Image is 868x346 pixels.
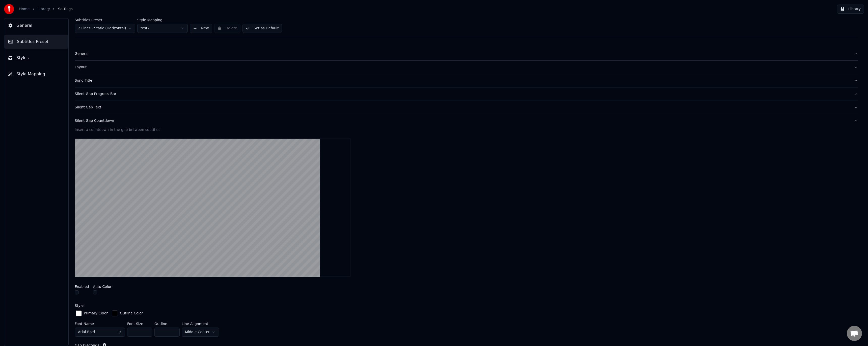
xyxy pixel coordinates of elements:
[19,7,73,12] nav: breadcrumb
[75,118,850,123] div: Silent Gap Countdown
[75,304,84,307] label: Style
[75,285,89,288] label: Enabled
[4,35,68,49] button: Subtitles Preset
[847,326,862,341] div: Open de chat
[75,78,850,83] div: Song Title
[137,18,188,22] label: Style Mapping
[75,114,858,127] button: Silent Gap Countdown
[75,127,858,132] div: Insert a countdown in the gap between subtitles
[84,311,108,316] div: Primary Color
[837,5,864,14] button: Library
[75,105,850,110] div: Silent Gap Text
[4,67,68,81] button: Style Mapping
[75,47,858,60] button: General
[4,18,68,33] button: General
[75,18,135,22] label: Subtitles Preset
[75,51,850,56] div: General
[93,285,112,288] label: Auto Color
[19,7,30,12] a: Home
[78,330,95,335] span: Arial Bold
[182,322,219,326] label: Line Alignment
[75,74,858,87] button: Song Title
[75,91,850,97] div: Silent Gap Progress Bar
[16,22,32,29] span: General
[190,24,212,33] button: New
[4,4,14,14] img: youka
[4,51,68,65] button: Styles
[111,309,144,317] button: Outline Color
[16,71,45,77] span: Style Mapping
[16,55,29,61] span: Styles
[75,101,858,114] button: Silent Gap Text
[127,322,152,326] label: Font Size
[75,322,125,326] label: Font Name
[242,24,282,33] button: Set as Default
[75,309,109,317] button: Primary Color
[17,39,48,45] span: Subtitles Preset
[120,311,143,316] div: Outline Color
[75,65,850,70] div: Layout
[75,87,858,101] button: Silent Gap Progress Bar
[38,7,50,12] a: Library
[75,61,858,74] button: Layout
[154,322,180,326] label: Outline
[58,7,72,12] span: Settings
